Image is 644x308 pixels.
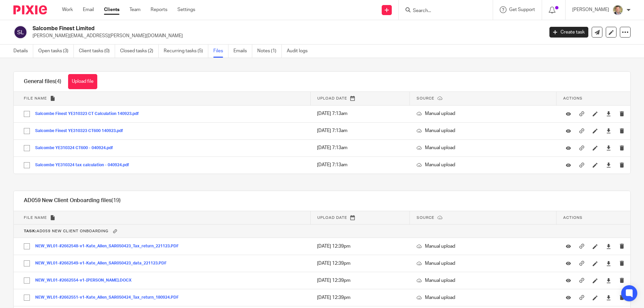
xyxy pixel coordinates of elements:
[33,33,539,39] p: [PERSON_NAME][EMAIL_ADDRESS][PERSON_NAME][DOMAIN_NAME]
[417,243,550,250] p: Manual upload
[317,97,347,100] span: Upload date
[55,79,61,84] span: (4)
[417,294,550,301] p: Manual upload
[62,6,73,13] a: Work
[417,110,550,117] p: Manual upload
[129,6,141,13] a: Team
[317,127,403,134] p: [DATE] 7:13am
[20,142,33,155] input: Select
[287,45,313,58] a: Audit logs
[104,6,119,13] a: Clients
[317,110,403,117] p: [DATE] 7:13am
[606,294,611,301] a: Download
[164,45,208,58] a: Recurring tasks (5)
[563,97,583,100] span: Actions
[20,274,33,287] input: Select
[13,5,47,14] img: Pixie
[317,162,403,168] p: [DATE] 7:13am
[612,5,623,15] img: High%20Res%20Andrew%20Price%20Accountants_Poppy%20Jakes%20photography-1118.jpg
[35,112,144,116] button: Salcombe Finest YE310323 CT Calculation 140923.pdf
[24,229,108,233] span: AD059 New Client Onboarding
[24,229,37,233] b: Task:
[257,45,282,58] a: Notes (1)
[572,6,609,13] p: [PERSON_NAME]
[35,163,134,168] button: Salcombe YE310324 tax calculation - 040924.pdf
[33,25,438,32] h2: Salcombe Finest Limited
[606,277,611,284] a: Download
[606,127,611,134] a: Download
[317,243,403,250] p: [DATE] 12:39pm
[177,6,195,13] a: Settings
[24,216,47,220] span: File name
[111,198,121,203] span: (19)
[417,162,550,168] p: Manual upload
[24,78,61,85] h1: General files
[35,146,118,150] button: Salcombe YE310324 CT600 - 040924.pdf
[417,144,550,151] p: Manual upload
[563,216,583,220] span: Actions
[38,45,74,58] a: Open tasks (3)
[317,277,403,284] p: [DATE] 12:39pm
[509,7,535,12] span: Get Support
[20,108,33,120] input: Select
[20,240,33,253] input: Select
[606,260,611,267] a: Download
[20,257,33,270] input: Select
[317,260,403,267] p: [DATE] 12:39pm
[13,25,28,39] img: svg%3E
[417,277,550,284] p: Manual upload
[35,295,184,300] button: NEW_WL01-#2662551-v1-Kate_Allen_SAR050424_Tax_return_180924.PDF
[417,216,434,220] span: Source
[213,45,228,58] a: Files
[233,45,252,58] a: Emails
[412,8,473,14] input: Search
[417,260,550,267] p: Manual upload
[549,27,588,38] a: Create task
[317,144,403,151] p: [DATE] 7:13am
[317,294,403,301] p: [DATE] 12:39pm
[68,74,97,89] button: Upload file
[35,278,137,283] button: NEW_WL01-#2662554-v1-[PERSON_NAME].DOCX
[35,244,184,249] button: NEW_WL01-#2662548-v1-Kate_Allen_SAR050423_Tax_return_221123.PDF
[606,144,611,151] a: Download
[24,197,121,204] h1: AD059 New Client Onboarding files
[606,243,611,250] a: Download
[13,45,33,58] a: Details
[20,159,33,172] input: Select
[20,125,33,137] input: Select
[417,97,434,100] span: Source
[35,261,172,266] button: NEW_WL01-#2662549-v1-Kate_Allen_SAR050423_data_221123.PDF
[83,6,94,13] a: Email
[317,216,347,220] span: Upload date
[120,45,159,58] a: Closed tasks (2)
[151,6,167,13] a: Reports
[417,127,550,134] p: Manual upload
[606,110,611,117] a: Download
[35,129,128,133] button: Salcombe Finest YE310323 CT600 140923.pdf
[24,97,47,100] span: File name
[606,162,611,168] a: Download
[20,291,33,304] input: Select
[79,45,115,58] a: Client tasks (0)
